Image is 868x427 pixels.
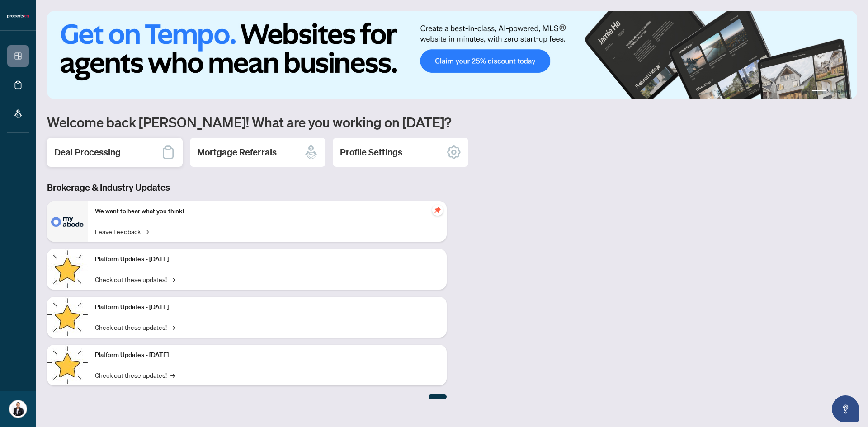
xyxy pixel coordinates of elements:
button: 1 [812,90,826,94]
h2: Deal Processing [54,146,121,159]
p: We want to hear what you think! [95,206,439,216]
span: → [144,226,149,236]
span: → [170,274,175,284]
h2: Mortgage Referrals [197,146,277,159]
button: 2 [830,90,834,94]
h3: Brokerage & Industry Updates [47,181,447,194]
p: Platform Updates - [DATE] [95,254,439,264]
h1: Welcome back [PERSON_NAME]! What are you working on [DATE]? [47,113,857,131]
a: Check out these updates!→ [95,274,175,284]
button: 4 [844,90,848,94]
img: Platform Updates - June 23, 2025 [47,345,88,385]
img: Platform Updates - July 21, 2025 [47,249,88,290]
span: pushpin [432,205,443,216]
button: Open asap [832,395,859,422]
a: Leave Feedback→ [95,226,149,236]
span: → [170,322,175,332]
h2: Profile Settings [340,146,402,159]
img: We want to hear what you think! [47,201,88,242]
span: → [170,370,175,380]
img: logo [7,14,29,19]
a: Check out these updates!→ [95,370,175,380]
a: Check out these updates!→ [95,322,175,332]
img: Profile Icon [9,400,27,418]
p: Platform Updates - [DATE] [95,350,439,360]
img: Platform Updates - July 8, 2025 [47,297,88,338]
p: Platform Updates - [DATE] [95,302,439,312]
button: 3 [837,90,841,94]
img: Slide 0 [47,11,857,99]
